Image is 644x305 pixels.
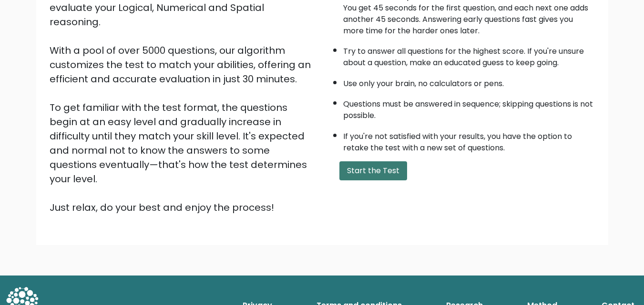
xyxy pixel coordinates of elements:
li: Use only your brain, no calculators or pens. [343,73,595,89]
li: Try to answer all questions for the highest score. If you're unsure about a question, make an edu... [343,41,595,69]
li: Questions must be answered in sequence; skipping questions is not possible. [343,94,595,121]
li: If you're not satisfied with your results, you have the option to retake the test with a new set ... [343,126,595,154]
button: Start the Test [339,161,407,180]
